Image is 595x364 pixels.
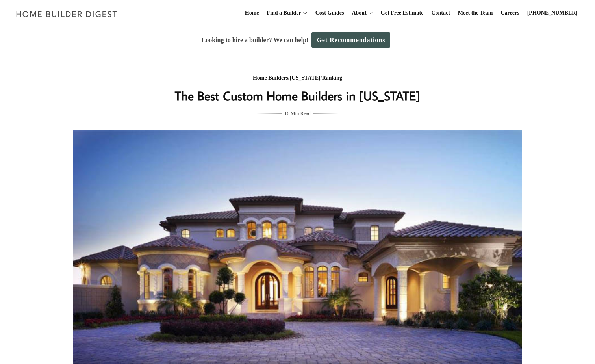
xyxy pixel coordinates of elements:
[13,6,121,22] img: Home Builder Digest
[498,0,523,26] a: Careers
[284,109,311,118] span: 16 Min Read
[290,75,321,81] a: [US_STATE]
[311,32,390,48] a: Get Recommendations
[253,75,288,81] a: Home Builders
[141,73,455,83] div: / /
[524,0,581,26] a: [PHONE_NUMBER]
[312,0,347,26] a: Cost Guides
[428,0,453,26] a: Contact
[322,75,342,81] a: Ranking
[264,0,301,26] a: Find a Builder
[242,0,262,26] a: Home
[141,86,455,105] h1: The Best Custom Home Builders in [US_STATE]
[378,0,427,26] a: Get Free Estimate
[455,0,496,26] a: Meet the Team
[348,0,366,26] a: About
